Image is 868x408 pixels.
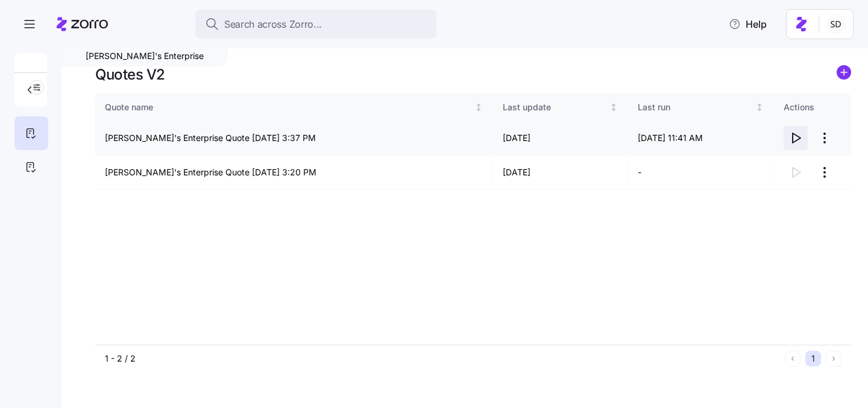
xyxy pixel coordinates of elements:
button: 1 [805,351,821,366]
div: 1 - 2 / 2 [105,353,780,365]
h1: Quotes V2 [95,65,165,84]
div: Not sorted [474,103,483,111]
button: Search across Zorro... [195,10,436,39]
div: [PERSON_NAME]'s Enterprise [61,46,228,66]
img: 038087f1531ae87852c32fa7be65e69b [826,14,846,34]
td: [DATE] 11:41 AM [628,121,774,155]
a: add icon [837,65,851,84]
button: Previous page [785,351,800,366]
div: Last run [638,101,753,114]
td: - [628,155,774,190]
div: Not sorted [609,103,618,111]
th: Last runNot sorted [628,93,774,121]
th: Last updateNot sorted [493,93,628,121]
div: Actions [784,101,841,114]
button: Next page [826,351,841,366]
td: [PERSON_NAME]'s Enterprise Quote [DATE] 3:37 PM [95,121,493,155]
div: Last update [503,101,608,114]
span: Help [729,17,767,31]
th: Quote nameNot sorted [95,93,493,121]
td: [DATE] [493,155,628,190]
div: Quote name [105,101,472,114]
div: Not sorted [755,103,764,111]
td: [DATE] [493,121,628,155]
span: Search across Zorro... [224,17,322,32]
button: Help [719,12,776,36]
td: [PERSON_NAME]'s Enterprise Quote [DATE] 3:20 PM [95,155,493,190]
svg: add icon [837,65,851,80]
